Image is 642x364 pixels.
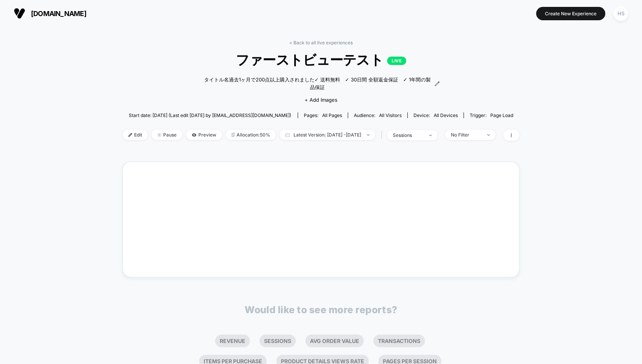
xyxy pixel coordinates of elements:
[215,335,250,347] li: Revenue
[152,130,182,140] span: Pause
[226,130,276,140] span: Allocation: 50%
[613,6,628,21] div: HS
[128,133,132,137] img: edit
[14,8,25,19] img: Visually logo
[305,335,364,347] li: Avg Order Value
[289,40,353,45] a: < Back to all live experiences
[31,10,86,18] span: [DOMAIN_NAME]
[129,112,291,118] span: Start date: [DATE] (Last edit [DATE] by [EMAIL_ADDRESS][DOMAIN_NAME])
[232,133,235,137] img: rebalance
[373,335,425,347] li: Transactions
[487,134,490,136] img: end
[11,7,89,19] button: [DOMAIN_NAME]
[245,304,397,315] p: Would like to see more reports?
[202,76,433,91] span: タイトル名過去1ヶ月で200点以上購入されました✓ 送料無料 ✓ 30日間 全額返金保証 ✓ 1年間の製品保証
[259,335,296,347] li: Sessions
[305,97,337,103] span: + Add Images
[490,112,513,118] span: Page Load
[304,112,342,118] div: Pages:
[367,134,370,136] img: end
[536,7,605,20] button: Create New Experience
[451,132,481,138] div: No Filter
[429,135,432,136] img: end
[143,51,499,69] span: ファーストビューテスト
[123,130,148,140] span: Edit
[393,132,423,138] div: sessions
[470,112,513,118] div: Trigger:
[387,57,406,65] p: LIVE
[322,112,342,118] span: all pages
[434,112,458,118] span: all devices
[379,112,402,118] span: All Visitors
[407,112,464,118] span: Device:
[186,130,222,140] span: Preview
[280,130,375,140] span: Latest Version: [DATE] - [DATE]
[354,112,402,118] div: Audience:
[611,6,631,21] button: HS
[157,133,161,137] img: end
[285,133,290,137] img: calendar
[379,130,387,141] span: |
